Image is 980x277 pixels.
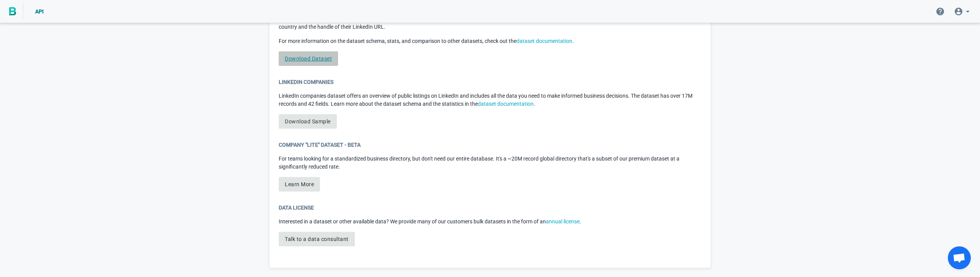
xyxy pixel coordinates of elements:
a: Download Sample [279,114,337,129]
div: Open chat [948,246,971,269]
a: Download Dataset [279,51,338,66]
a: dataset documentation [478,101,534,107]
p: LinkedIn companies dataset offers an overview of public listings on LinkedIn and includes all the... [279,92,701,108]
p: Interested in a dataset or other available data? We provide many of our customers bulk datasets i... [279,218,701,226]
div: Company "Lite" Dataset - Beta [279,141,701,149]
span: API [35,8,44,15]
a: dataset documentation [516,38,572,44]
div: Data License [279,204,701,211]
button: Learn More [279,177,320,192]
a: annual license [546,218,580,225]
img: BigPicture.io [9,7,16,16]
p: For more information on the dataset schema, stats, and comparison to other datasets, check out the . [279,37,701,45]
p: For teams looking for a standardized business directory, but don't need our entire database. It's... [279,155,701,171]
button: Talk to a data consultant [279,232,355,246]
div: LinkedIn Companies [279,78,701,86]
